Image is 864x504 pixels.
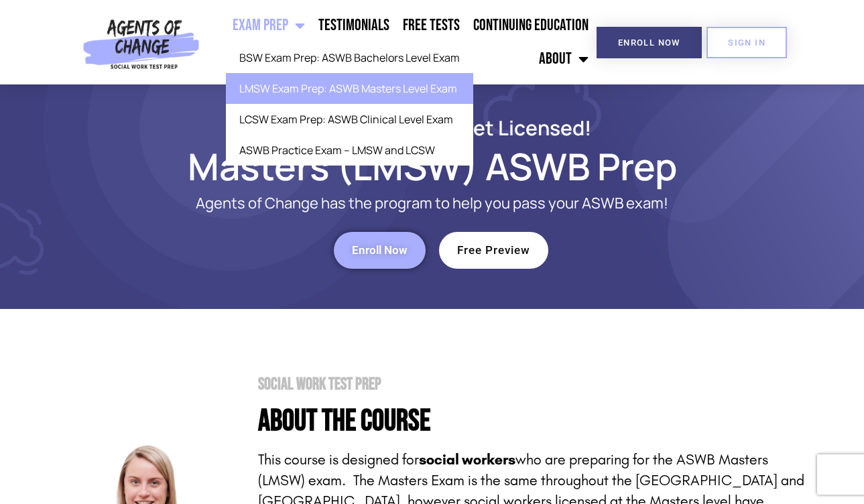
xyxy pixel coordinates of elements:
[226,104,473,135] a: LCSW Exam Prep: ASWB Clinical Level Exam
[226,73,473,104] a: LMSW Exam Prep: ASWB Masters Level Exam
[226,42,473,166] ul: Exam Prep
[205,9,595,76] nav: Menu
[50,118,814,137] h2: Build Confidence & Get Licensed!
[352,245,408,256] span: Enroll Now
[728,38,765,47] span: SIGN IN
[618,38,680,47] span: Enroll Now
[104,195,761,212] p: Agents of Change has the program to help you pass your ASWB exam!
[457,245,530,256] span: Free Preview
[419,451,515,468] strong: social workers
[258,376,814,393] h2: Social Work Test Prep
[439,232,548,269] a: Free Preview
[532,42,595,76] a: About
[50,151,814,182] h1: Masters (LMSW) ASWB Prep
[334,232,426,269] a: Enroll Now
[706,27,787,58] a: SIGN IN
[396,9,467,42] a: Free Tests
[467,9,595,42] a: Continuing Education
[226,135,473,166] a: ASWB Practice Exam – LMSW and LCSW
[597,27,702,58] a: Enroll Now
[226,9,312,42] a: Exam Prep
[312,9,396,42] a: Testimonials
[226,42,473,73] a: BSW Exam Prep: ASWB Bachelors Level Exam
[258,406,814,436] h4: About the Course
